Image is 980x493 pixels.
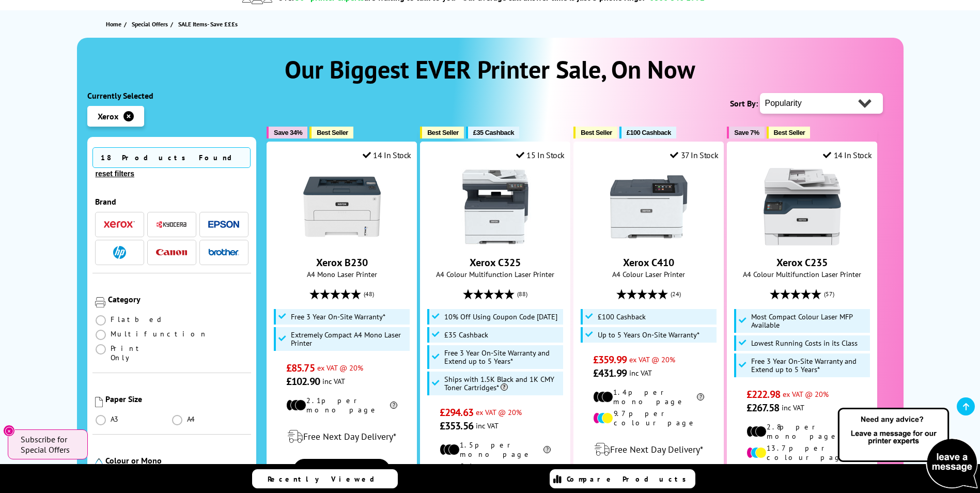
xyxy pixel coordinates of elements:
[303,237,381,248] a: Xerox B230
[286,361,315,375] span: £85.75
[627,129,671,136] span: £100 Cashback
[746,422,858,441] li: 2.8p per mono page
[823,150,872,160] div: 14 In Stock
[156,249,187,256] img: Canon
[727,127,764,138] button: Save 7%
[610,237,688,248] a: Xerox C410
[272,422,411,451] div: modal_delivery
[776,256,828,269] a: Xerox C235
[105,394,249,404] div: Paper Size
[101,245,138,259] button: HP
[286,396,397,414] li: 2.1p per mono page
[567,474,692,484] span: Compare Products
[317,129,348,136] span: Best Seller
[774,129,805,136] span: Best Seller
[444,375,561,392] span: Ships with 1.5K Black and 1K CMY Toner Cartridges*
[466,127,519,138] button: £35 Cashback
[268,474,385,484] span: Recently Viewed
[205,245,242,259] button: Brother
[272,269,411,279] span: A4 Mono Laser Printer
[156,221,187,228] img: Kyocera
[824,284,834,304] span: (57)
[746,401,779,414] span: £267.58
[470,256,521,269] a: Xerox C325
[303,168,381,245] img: Xerox B230
[629,368,652,378] span: inc VAT
[95,297,105,307] img: Category
[205,218,242,232] button: Epson
[746,443,858,462] li: 13.7p per colour page
[286,375,320,388] span: £102.90
[835,406,980,491] img: Open Live Chat window
[420,127,464,138] button: Best Seller
[440,419,473,433] span: £353.56
[111,414,120,424] span: A3
[105,455,249,466] div: Colour or Mono
[267,127,307,138] button: Save 34%
[764,237,841,248] a: Xerox C235
[208,249,239,256] img: Brother
[309,127,353,138] button: Best Seller
[517,284,527,304] span: (88)
[671,284,681,304] span: (24)
[598,313,646,321] span: £100 Cashback
[573,127,617,138] button: Best Seller
[476,407,522,417] span: ex VAT @ 20%
[87,90,257,101] div: Currently Selected
[782,403,804,412] span: inc VAT
[457,168,534,245] img: Xerox C325
[767,127,811,138] button: Best Seller
[550,469,695,488] a: Compare Products
[579,435,718,464] div: modal_delivery
[593,409,704,427] li: 9.7p per colour page
[670,150,718,160] div: 37 In Stock
[3,425,15,437] button: Close
[629,355,675,364] span: ex VAT @ 20%
[252,469,398,488] a: Recently Viewed
[746,388,780,401] span: £222.98
[444,349,561,365] span: Free 3 Year On-Site Warranty and Extend up to 5 Years*
[153,245,190,259] button: Canon
[581,129,612,136] span: Best Seller
[730,98,758,109] span: Sort By:
[440,440,551,459] li: 1.5p per mono page
[178,20,238,28] span: SALE Items- Save £££s
[440,406,473,419] span: £294.63
[734,129,759,136] span: Save 7%
[598,331,699,339] span: Up to 5 Years On-Site Warranty*
[317,363,363,373] span: ex VAT @ 20%
[593,366,627,380] span: £431.99
[457,237,534,248] a: Xerox C325
[751,357,868,374] span: Free 3 Year On-Site Warranty and Extend up to 5 Years*
[751,339,858,347] span: Lowest Running Costs in its Class
[293,459,390,481] a: View
[208,221,239,228] img: Epson
[92,169,137,178] button: reset filters
[108,294,249,304] div: Category
[95,397,103,407] img: Paper Size
[111,329,208,338] span: Multifunction
[87,53,893,85] h1: Our Biggest EVER Printer Sale, On Now
[764,168,841,245] img: Xerox C235
[579,269,718,279] span: A4 Colour Laser Printer
[92,147,251,168] span: 18 Products Found
[783,389,829,399] span: ex VAT @ 20%
[473,129,514,136] span: £35 Cashback
[106,19,124,29] a: Home
[444,331,488,339] span: £35 Cashback
[476,421,499,430] span: inc VAT
[364,284,374,304] span: (48)
[440,461,551,480] li: 9.4p per colour page
[21,434,77,455] span: Subscribe for Special Offers
[610,168,688,245] img: Xerox C410
[132,19,170,29] a: Special Offers
[619,127,676,138] button: £100 Cashback
[623,256,674,269] a: Xerox C410
[111,344,172,362] span: Print Only
[444,313,557,321] span: 10% Off Using Coupon Code [DATE]
[98,111,118,121] span: Xerox
[751,313,868,329] span: Most Compact Colour Laser MFP Available
[322,376,345,386] span: inc VAT
[111,315,165,324] span: Flatbed
[274,129,302,136] span: Save 34%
